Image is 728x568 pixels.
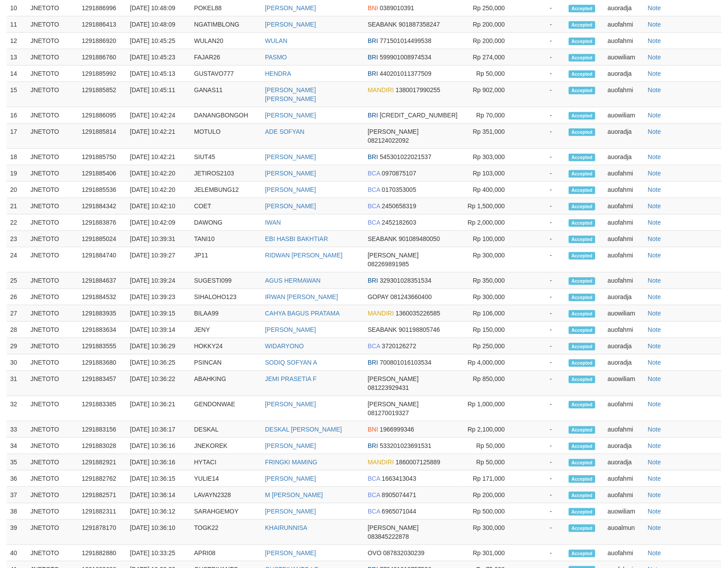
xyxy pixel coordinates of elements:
a: [PERSON_NAME] [265,326,316,333]
span: Accepted [569,219,595,227]
td: SIUT45 [191,149,262,165]
a: [PERSON_NAME] [265,4,316,12]
td: JNETOTO [27,124,78,149]
span: Accepted [569,343,595,350]
span: BRI [368,153,378,160]
span: 0970875107 [382,170,416,177]
td: JNETOTO [27,149,78,165]
td: 25 [7,272,27,289]
td: auowiliam [604,49,644,66]
td: - [518,272,565,289]
td: HOKKY24 [191,338,262,354]
td: 1291885992 [78,66,127,82]
a: Note [648,277,661,284]
td: Rp 1,500,000 [462,198,518,214]
span: BRI [368,112,378,119]
span: BRI [368,37,378,44]
td: - [518,33,565,49]
td: JETIROS2103 [191,165,262,182]
a: FRINGKI MAMING [265,459,317,466]
td: Rp 106,000 [462,305,518,322]
a: PASMO [265,54,287,61]
td: - [518,289,565,305]
td: 1291885024 [78,231,127,247]
td: Rp 200,000 [462,16,518,33]
td: [DATE] 10:39:14 [127,322,191,338]
td: 1291884532 [78,289,127,305]
a: Note [648,86,661,93]
span: SEABANK [368,21,397,28]
td: auofahmi [604,272,644,289]
span: Accepted [569,170,595,178]
a: Note [648,293,661,300]
a: [PERSON_NAME] [265,549,316,556]
td: Rp 150,000 [462,322,518,338]
td: [DATE] 10:42:20 [127,165,191,182]
td: DANANGBONGOH [191,107,262,124]
a: CAHYA BAGUS PRATAMA [265,310,340,317]
td: 1291883680 [78,354,127,371]
span: MANDIRI [368,86,394,93]
td: 1291883457 [78,371,127,396]
td: JNETOTO [27,165,78,182]
a: HENDRA [265,70,291,77]
span: BCA [368,170,380,177]
td: JNETOTO [27,354,78,371]
a: Note [648,170,661,177]
span: Accepted [569,54,595,62]
td: JNETOTO [27,231,78,247]
a: JEMI PRASETIA F [265,375,317,382]
span: SEABANK [368,235,397,242]
td: [DATE] 10:42:20 [127,182,191,198]
span: BCA [368,186,380,193]
td: 1291886920 [78,33,127,49]
td: COET [191,198,262,214]
td: 22 [7,214,27,231]
span: 081243660400 [390,293,431,300]
span: GOPAY [368,293,389,300]
td: 1291883555 [78,338,127,354]
td: 18 [7,149,27,165]
td: DAWONG [191,214,262,231]
td: auoradja [604,66,644,82]
a: SODIQ SOFYAN A [265,359,317,366]
td: [DATE] 10:45:25 [127,33,191,49]
td: [DATE] 10:42:10 [127,198,191,214]
td: auoradja [604,149,644,165]
td: - [518,198,565,214]
td: [DATE] 10:39:23 [127,289,191,305]
td: 1291883634 [78,322,127,338]
span: 082124022092 [368,137,409,144]
td: 1291886413 [78,16,127,33]
a: DESKAL [PERSON_NAME] [265,426,342,433]
td: 14 [7,66,27,82]
td: JNETOTO [27,338,78,354]
span: Accepted [569,5,595,12]
td: JNETOTO [27,198,78,214]
span: Accepted [569,21,595,29]
td: auoradja [604,354,644,371]
span: 081223929431 [368,384,409,391]
td: 1291883876 [78,214,127,231]
td: ABAHKING [191,371,262,396]
td: JNETOTO [27,82,78,107]
td: JNETOTO [27,322,78,338]
td: JNETOTO [27,33,78,49]
a: Note [648,37,661,44]
td: SIHALOHO123 [191,289,262,305]
a: Note [648,549,661,556]
a: [PERSON_NAME] [265,112,316,119]
span: Accepted [569,154,595,161]
a: Note [648,235,661,242]
span: Accepted [569,236,595,243]
td: 16 [7,107,27,124]
td: [DATE] 10:39:27 [127,247,191,272]
a: Note [648,128,661,135]
span: Accepted [569,203,595,210]
td: auofahmi [604,231,644,247]
td: Rp 200,000 [462,33,518,49]
span: 545301022021537 [380,153,431,160]
td: [DATE] 10:42:09 [127,214,191,231]
a: Note [648,4,661,12]
td: 29 [7,338,27,354]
